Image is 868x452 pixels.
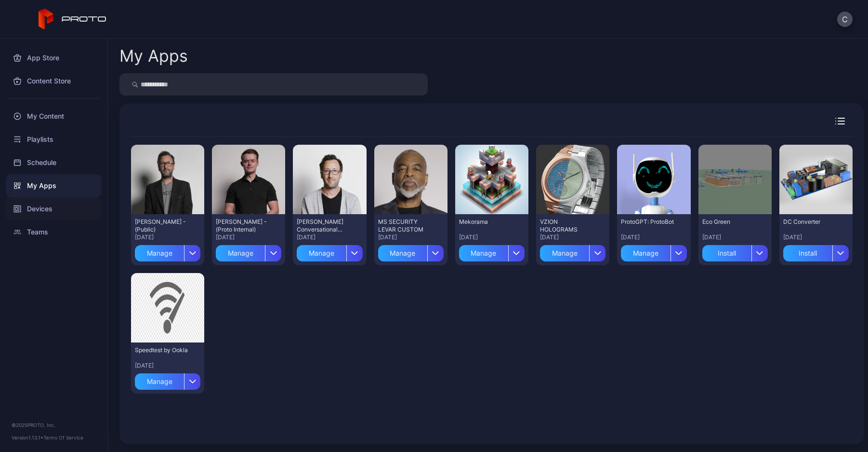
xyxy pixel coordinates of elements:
button: Manage [378,241,444,261]
button: Manage [135,241,200,261]
div: Manage [297,245,346,261]
div: © 2025 PROTO, Inc. [12,421,96,429]
button: Manage [621,241,686,261]
div: [DATE] [378,233,444,241]
button: Manage [459,241,525,261]
a: My Content [6,105,102,128]
a: Schedule [6,151,102,174]
div: Manage [621,245,670,261]
div: [DATE] [459,233,525,241]
div: [DATE] [297,233,362,241]
div: Manage [378,245,427,261]
div: Eco Green [702,218,755,226]
div: DC Converter [783,218,836,226]
div: [DATE] [135,233,200,241]
div: MS SECURITY LEVAR CUSTOM [378,218,431,233]
button: Manage [216,241,281,261]
button: Manage [297,241,362,261]
div: Speedtest by Ookla [135,346,188,354]
button: Manage [135,370,200,390]
span: Version 1.13.1 • [12,435,43,440]
a: Teams [6,220,102,244]
button: Install [783,241,849,261]
button: C [837,12,853,27]
div: Manage [135,373,184,390]
a: App Store [6,46,102,69]
a: Devices [6,197,102,220]
div: Mekorama [459,218,512,226]
div: Install [702,245,751,261]
div: David N Persona - (Public) [135,218,188,233]
div: Manage [540,245,589,261]
a: My Apps [6,174,102,197]
div: My Apps [119,48,188,64]
div: [DATE] [135,362,200,370]
button: Install [702,241,768,261]
button: Manage [540,241,605,261]
div: [DATE] [540,233,605,241]
div: Manage [459,245,508,261]
a: Terms Of Service [43,435,83,440]
div: Manage [135,245,184,261]
div: Install [783,245,832,261]
div: [DATE] [216,233,281,241]
div: VZION HOLOGRAMS [540,218,593,233]
div: Cole Rossman - (Proto Internal) [216,218,269,233]
div: [DATE] [702,233,768,241]
div: [DATE] [621,233,686,241]
div: Manage [216,245,265,261]
a: Content Store [6,69,102,93]
a: Playlists [6,128,102,151]
div: ProtoGPT: ProtoBot [621,218,674,226]
div: David Conversational Persona - (Proto Internal) [297,218,350,233]
div: [DATE] [783,233,849,241]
